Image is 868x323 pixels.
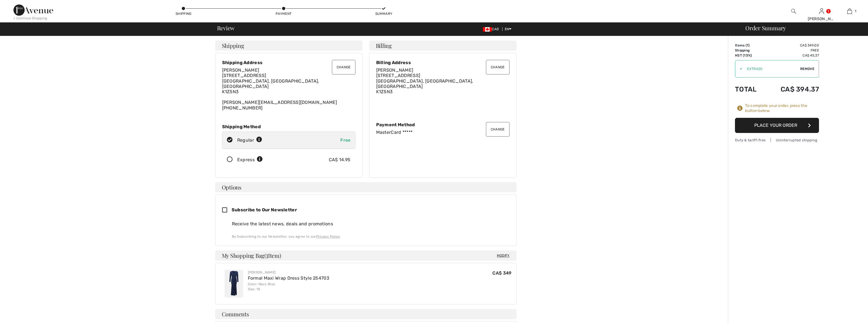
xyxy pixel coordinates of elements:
[232,234,509,239] div: By Subscribing to our Newsletter, you agree to our .
[222,43,244,48] span: Shipping
[376,122,509,127] div: Payment Method
[248,282,330,292] div: Color: Navy Blue Size: 18
[316,235,340,238] a: Privacy Policy
[222,124,355,129] div: Shipping Method
[735,53,765,58] td: HST (13%)
[735,137,819,143] div: Duty & tariff-free | Uninterrupted shipping
[745,103,819,113] div: To complete your order, press the button below.
[13,16,47,21] div: < Continue Shopping
[855,9,856,14] span: 1
[248,270,330,275] div: [PERSON_NAME]
[486,60,509,74] button: Change
[275,11,292,16] div: Payment
[743,60,800,77] input: Promo code
[497,253,510,258] span: Modify
[836,8,863,15] a: 1
[739,25,865,31] div: Order Summary
[376,73,473,94] span: [STREET_ADDRESS] [GEOGRAPHIC_DATA], [GEOGRAPHIC_DATA], [GEOGRAPHIC_DATA] K1Z5N3
[819,8,824,14] a: Sign In
[483,27,492,32] img: Canadian Dollar
[215,309,516,319] h4: Comments
[376,67,413,73] span: [PERSON_NAME]
[505,27,512,31] span: EN
[735,43,765,48] td: Items ( )
[800,66,814,71] span: Remove
[486,122,509,137] button: Change
[791,8,796,15] img: search the website
[225,270,243,298] img: Formal Maxi Wrap Dress Style 254703
[483,27,501,31] span: CAD
[376,60,509,65] div: Billing Address
[332,60,355,74] button: Change
[735,66,743,71] div: ✔
[217,25,235,31] span: Review
[375,11,392,16] div: Summary
[819,8,824,15] img: My Info
[237,156,263,163] div: Express
[222,67,259,73] span: [PERSON_NAME]
[215,251,516,261] h4: My Shopping Bag
[13,4,53,16] img: 1ère Avenue
[222,60,355,65] div: Shipping Address
[215,182,516,192] h4: Options
[266,251,268,259] span: 1
[376,43,392,48] span: Billing
[175,11,192,16] div: Shipping
[735,118,819,133] button: Place Your Order
[735,48,765,53] td: Shipping
[264,252,281,259] span: ( Item)
[765,80,819,99] td: CA$ 394.37
[232,207,297,212] span: Subscribe to Our Newsletter
[237,137,262,144] div: Regular
[232,221,509,227] div: Receive the latest news, deals and promotions
[222,67,355,111] div: [PERSON_NAME][EMAIL_ADDRESS][DOMAIN_NAME] [PHONE_NUMBER]
[492,270,511,276] span: CA$ 349
[735,80,765,99] td: Total
[329,156,351,163] div: CA$ 14.95
[765,43,819,48] td: CA$ 349.00
[222,73,319,94] span: [STREET_ADDRESS] [GEOGRAPHIC_DATA], [GEOGRAPHIC_DATA], [GEOGRAPHIC_DATA] K1Z5N3
[765,48,819,53] td: Free
[765,53,819,58] td: CA$ 45.37
[340,137,350,143] span: Free
[808,16,835,22] div: [PERSON_NAME]
[248,275,330,281] a: Formal Maxi Wrap Dress Style 254703
[847,8,852,15] img: My Bag
[747,43,748,47] span: 1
